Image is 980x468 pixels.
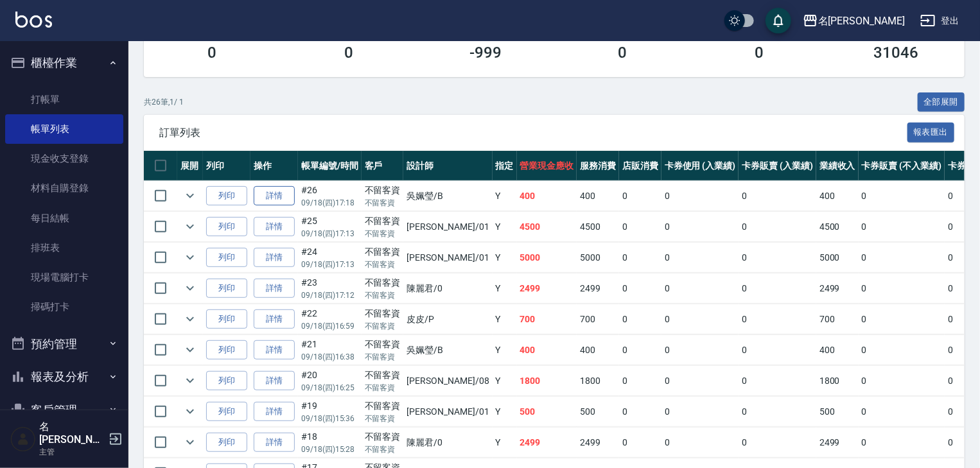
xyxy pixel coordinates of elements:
p: 09/18 (四) 16:38 [301,351,358,363]
td: 0 [661,181,739,211]
a: 報表匯出 [907,126,955,138]
td: 400 [816,181,859,211]
td: 4500 [517,212,577,242]
td: #25 [298,212,362,242]
td: #24 [298,243,362,273]
td: 0 [739,366,816,396]
h3: 0 [345,44,354,62]
td: 0 [619,428,661,458]
div: 名[PERSON_NAME] [818,13,905,29]
td: Y [493,428,517,458]
div: 不留客資 [365,368,401,382]
th: 列印 [203,151,250,181]
a: 詳情 [254,248,295,268]
a: 帳單列表 [5,114,123,144]
th: 業績收入 [816,151,859,181]
div: 不留客資 [365,184,401,197]
td: #23 [298,273,362,304]
p: 不留客資 [365,444,401,455]
td: 700 [816,304,859,334]
button: 報表匯出 [907,123,955,143]
td: 500 [517,397,577,427]
td: 0 [619,397,661,427]
td: 0 [661,243,739,273]
td: 0 [619,304,661,334]
p: 不留客資 [365,382,401,394]
button: expand row [180,248,200,267]
td: 0 [619,243,661,273]
p: 09/18 (四) 17:18 [301,197,358,209]
td: Y [493,212,517,242]
button: 列印 [206,340,247,360]
th: 展開 [177,151,203,181]
td: [PERSON_NAME] /01 [403,212,492,242]
td: 2499 [816,273,859,304]
td: 2499 [577,428,619,458]
td: 0 [859,428,945,458]
td: 0 [859,304,945,334]
button: 客戶管理 [5,394,123,427]
button: 預約管理 [5,327,123,361]
td: 陳麗君 /0 [403,273,492,304]
td: #19 [298,397,362,427]
button: 列印 [206,279,247,299]
p: 主管 [39,446,105,458]
a: 打帳單 [5,85,123,114]
a: 詳情 [254,279,295,299]
td: Y [493,366,517,396]
td: Y [493,335,517,365]
p: 共 26 筆, 1 / 1 [144,96,184,108]
button: expand row [180,402,200,421]
td: 0 [619,181,661,211]
th: 卡券販賣 (入業績) [739,151,816,181]
td: 1800 [577,366,619,396]
th: 客戶 [362,151,404,181]
button: 列印 [206,217,247,237]
a: 詳情 [254,433,295,453]
button: 報表及分析 [5,360,123,394]
td: #18 [298,428,362,458]
td: 400 [577,181,619,211]
td: Y [493,304,517,334]
td: 0 [661,397,739,427]
button: expand row [180,186,200,205]
td: 5000 [816,243,859,273]
a: 材料自購登錄 [5,173,123,203]
td: 1800 [816,366,859,396]
th: 卡券使用 (入業績) [661,151,739,181]
div: 不留客資 [365,214,401,228]
p: 不留客資 [365,290,401,301]
button: expand row [180,433,200,452]
td: 皮皮 /P [403,304,492,334]
p: 09/18 (四) 17:12 [301,290,358,301]
div: 不留客資 [365,307,401,320]
h3: 0 [618,44,627,62]
td: 0 [859,335,945,365]
td: 400 [517,335,577,365]
a: 詳情 [254,340,295,360]
td: 400 [517,181,577,211]
td: 0 [661,366,739,396]
a: 詳情 [254,402,295,422]
td: #26 [298,181,362,211]
button: 列印 [206,371,247,391]
td: Y [493,181,517,211]
a: 現金收支登錄 [5,144,123,173]
h5: 名[PERSON_NAME] [39,420,105,446]
td: 400 [816,335,859,365]
td: #22 [298,304,362,334]
td: 0 [859,212,945,242]
td: 吳姵瑩 /B [403,335,492,365]
a: 掃碼打卡 [5,292,123,322]
div: 不留客資 [365,338,401,351]
td: #21 [298,335,362,365]
td: 700 [517,304,577,334]
td: 0 [859,181,945,211]
td: 2499 [816,428,859,458]
td: 0 [739,397,816,427]
th: 店販消費 [619,151,661,181]
td: Y [493,273,517,304]
div: 不留客資 [365,399,401,413]
div: 不留客資 [365,276,401,290]
td: 0 [739,212,816,242]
